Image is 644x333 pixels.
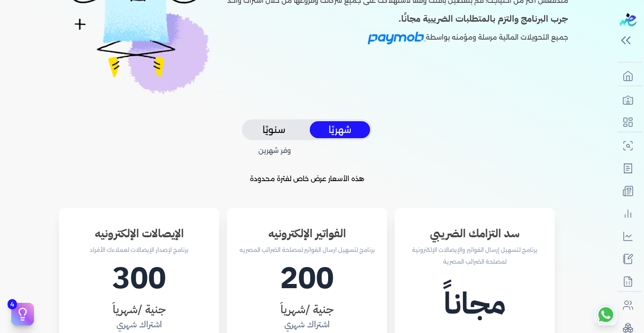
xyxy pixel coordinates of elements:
[406,281,544,326] h1: مجاناً
[238,244,376,256] p: برنامج لتسهيل ارسال الفواتير لمصلحة الضرائب المصريه
[70,318,208,332] h4: اشتراك شهري
[70,244,208,256] p: برنامج لإصدار الإيصالات لعملاءك الأفراد
[238,318,376,332] h4: اشتراك شهري
[238,225,376,242] h3: الفواتير الإلكترونيه
[11,303,34,325] button: 4
[406,225,544,242] h3: سد التزامك الضريبي
[227,12,568,26] h4: جرب البرنامج والتزم بالمتطلبات الضريبية مجانًا.
[244,146,305,156] span: وفر شهرين
[426,33,568,42] span: جميع التحويلات المالية مرسلة ومؤمنه بواسطة
[238,256,376,301] h1: 200
[619,13,636,26] img: logo
[70,301,208,318] h3: جنية /شهرياَ
[310,121,370,139] button: شهريًا
[244,121,304,139] button: سنويًا
[406,244,544,268] p: برنامج لتسهيل إرسال الفواتير والإيصالات الإلكترونية لمصلحة الضرائب المصرية
[238,301,376,318] h3: جنية /شهرياَ
[70,225,208,242] h3: الإيصالات الإلكترونيه
[13,173,601,185] p: هذه الأسعار عرض خاص لفترة محدودة
[70,256,208,301] h1: 300
[8,299,17,309] span: 4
